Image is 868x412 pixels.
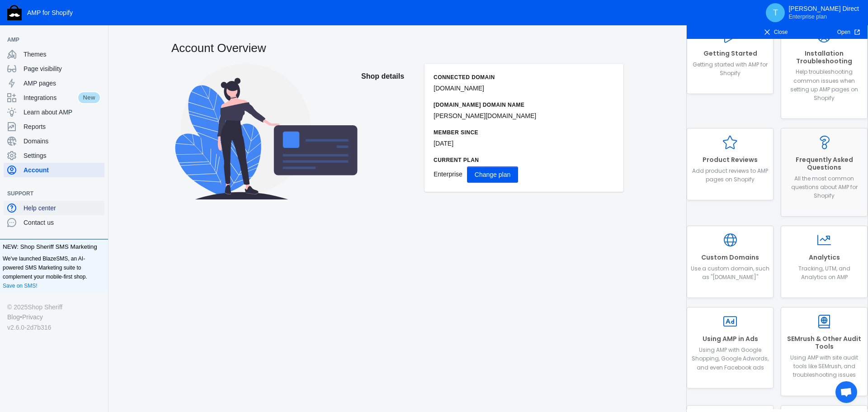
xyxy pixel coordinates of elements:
h2: SEMrush & Other Audit Tools [98,296,177,312]
span: AMP pages [24,79,101,88]
h6: Connected domain [434,73,614,82]
span: Themes [24,50,101,59]
a: Contact us [4,215,104,230]
h6: [DOMAIN_NAME] domain name [434,100,614,109]
span: Enterprise plan [788,13,827,20]
span: AMP [7,35,92,44]
h2: Product Reviews [4,117,83,125]
a: IntegrationsNew [4,90,104,105]
span: Open [837,28,850,37]
img: Shop Sheriff Logo [7,5,22,20]
button: Add a sales channel [92,38,106,42]
h2: Account Overview [171,40,623,56]
p: Help troubleshooting common issues when setting up AMP pages on Shopify [98,28,177,63]
button: Change plan [467,166,518,183]
span: Contact us [24,218,101,227]
p: Using AMP with Google Shopping, Google Adwords, and even Facebook ads [4,307,83,333]
a: Reports [4,119,104,134]
h2: Frequently Asked Questions [98,117,177,133]
span: T [771,8,780,17]
h2: Shop details [361,64,415,89]
a: SEMrush & Other Audit Tools Using AMP with site audit tools like SEMrush, and troubleshooting issues [94,268,181,357]
span: Learn about AMP [24,108,101,117]
p: [DATE] [434,139,614,148]
span: Support [7,189,92,198]
span: Account [24,166,101,175]
a: Themes [4,47,104,62]
span: Change plan [475,171,510,178]
span: Integrations [24,93,77,102]
span: Close [748,28,803,37]
span: Help center [24,204,101,213]
span: Reports [24,122,101,131]
h2: Getting Started [4,11,83,19]
span: AMP for Shopify [27,9,73,16]
p: [DOMAIN_NAME] [434,84,614,93]
div: Open chat [830,376,857,403]
h2: Using AMP in Ads [4,296,83,304]
p: Add product reviews to AMP pages on Shopify [4,128,83,145]
p: [PERSON_NAME][DOMAIN_NAME] [434,111,614,121]
span: Page visibility [24,64,101,73]
a: Analytics Tracking, UTM, and Analytics on AMP [94,187,181,259]
p: Using AMP with site audit tools like SEMrush, and troubleshooting issues [98,314,177,341]
span: Domains [24,137,101,146]
h6: Current Plan [434,156,614,165]
a: Learn about AMP [4,105,104,119]
button: Add a sales channel [92,192,106,195]
span: Enterprise [434,170,462,178]
span: New [77,91,101,104]
h2: Custom Domains [4,215,83,223]
a: Settings [4,148,104,163]
p: Use a custom domain, such as "[DOMAIN_NAME]" [4,225,83,242]
a: Account [4,163,104,177]
a: AMP pages [4,76,104,90]
p: Tracking, UTM, and Analytics on AMP [98,225,177,242]
h2: Analytics [98,215,177,223]
a: Frequently Asked Questions All the most common questions about AMP for Shopify [94,89,181,178]
h2: Installation Troubleshooting [98,11,177,26]
h6: Member since [434,128,614,137]
p: All the most common questions about AMP for Shopify [98,135,177,161]
p: [PERSON_NAME] Direct [788,5,859,20]
a: Domains [4,134,104,148]
a: Page visibility [4,62,104,76]
p: Getting started with AMP for Shopify [4,21,83,38]
span: Settings [24,151,101,160]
